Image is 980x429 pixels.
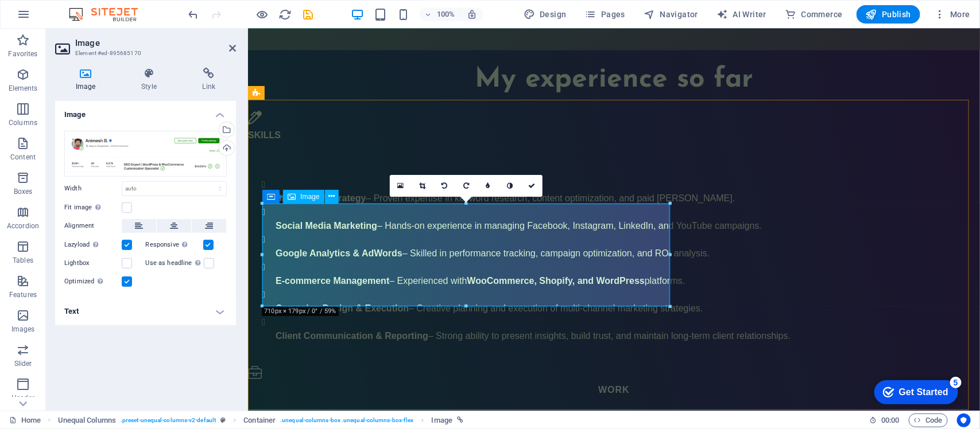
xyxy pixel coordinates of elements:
button: Click here to leave preview mode and continue editing [255,7,269,21]
a: Crop mode [412,175,433,197]
h4: Text [55,298,236,325]
label: Optimized [64,275,122,288]
p: Content [10,153,36,162]
i: Reload page [279,8,292,21]
span: . preset-unequal-columns-v2-default [121,414,216,427]
h4: Style [121,68,181,92]
button: save [301,7,315,21]
a: Rotate right 90° [455,175,477,197]
span: : [889,416,891,424]
a: Blur [477,175,499,197]
p: Features [9,290,37,299]
p: Slider [14,359,32,368]
span: Code [914,414,943,427]
h3: Element #ed-895685170 [75,48,213,58]
label: Lazyload [64,238,122,252]
img: Editor Logo [66,7,152,21]
i: Save (Ctrl+S) [302,8,315,21]
span: Pages [585,9,625,20]
a: Greyscale [499,175,521,197]
a: Select files from the file manager, stock photos, or upload file(s) [390,175,412,197]
p: Columns [9,118,37,127]
h2: Image [75,38,236,48]
h6: 100% [437,7,455,21]
button: reload [278,7,292,21]
h4: Image [55,101,236,122]
button: Code [909,414,948,427]
span: Design [524,9,567,20]
span: Commerce [785,9,843,20]
span: More [934,9,970,20]
button: Usercentrics [957,414,971,427]
span: Image [300,193,319,200]
label: Alignment [64,219,122,233]
p: Header [11,393,34,403]
a: Rotate left 90° [433,175,455,197]
p: Tables [13,256,33,265]
nav: breadcrumb [58,414,464,427]
i: On resize automatically adjust zoom level to fit chosen device. [467,9,477,19]
i: This element is a customizable preset [220,417,226,423]
button: Commerce [780,5,847,24]
label: Fit image [64,201,122,214]
h6: Session time [869,414,900,427]
p: Elements [9,84,38,93]
span: AI Writer [716,9,766,20]
p: Favorites [8,49,37,58]
button: Publish [857,5,920,24]
button: AI Writer [712,5,771,24]
p: Images [11,325,35,334]
button: Navigator [639,5,703,24]
button: undo [187,7,200,21]
span: Click to select. Double-click to edit [432,414,452,427]
a: Click to cancel selection. Double-click to open Pages [9,414,41,427]
span: Click to select. Double-click to edit [58,414,116,427]
span: Navigator [644,9,698,20]
button: 100% [420,7,460,21]
iframe: To enrich screen reader interactions, please activate Accessibility in Grammarly extension settings [248,29,980,411]
i: Undo: Delete elements (Ctrl+Z) [187,8,200,21]
span: . unequal-columns-box .unequal-columns-box-flex [280,414,413,427]
span: Click to select. Double-click to edit [243,414,276,427]
label: Responsive [146,238,203,252]
i: This element is linked [457,417,463,423]
button: Pages [580,5,630,24]
label: Use as headline [146,256,204,270]
p: Boxes [14,187,33,196]
div: AnimeshBhattacharyaUpworkProfile-mgZ5lsfx6tcetZ0_NOeEpA.png [64,131,227,177]
h4: Link [182,68,236,92]
label: Lightbox [64,256,122,270]
span: 00 00 [881,414,899,427]
label: Width [64,185,122,192]
button: More [929,5,975,24]
a: Confirm ( Ctrl ⏎ ) [521,175,543,197]
span: Publish [866,9,911,20]
iframe: To enrich screen reader interactions, please activate Accessibility in Grammarly extension settings [865,375,963,409]
p: Accordion [7,221,39,231]
button: Design [519,5,571,24]
h4: Image [55,68,121,92]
